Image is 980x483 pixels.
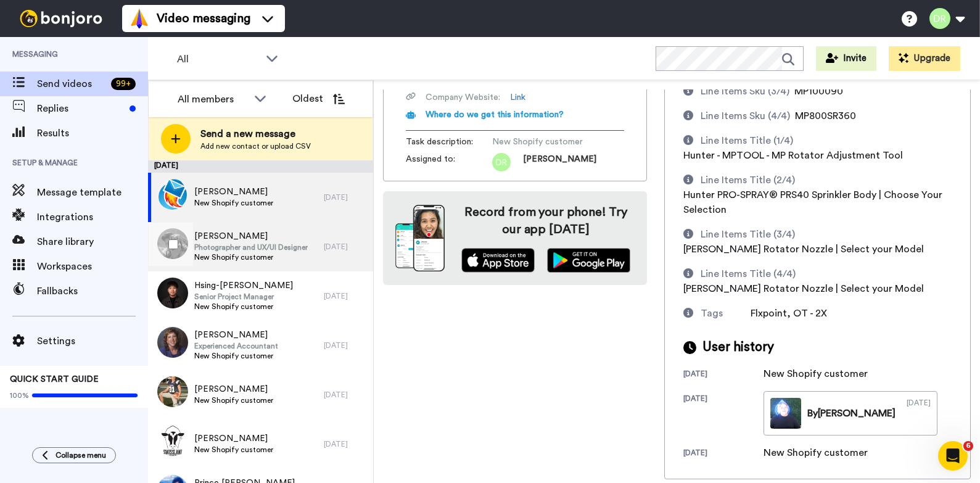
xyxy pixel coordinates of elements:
img: playstore [547,248,630,273]
div: Line Items Sku (3/4) [701,84,789,99]
div: [DATE] [324,390,367,400]
span: 100% [10,390,29,400]
span: Message template [37,185,148,200]
span: [PERSON_NAME] [194,186,273,198]
span: 6 [963,441,973,451]
span: Company Website : [426,91,500,104]
img: dr.png [492,153,511,171]
span: Collapse menu [56,450,106,460]
img: 5dd13719-1e41-4d03-a85f-40bb965abb07.jpg [157,179,188,210]
span: Experienced Accountant [194,341,278,351]
h4: Record from your phone! Try our app [DATE] [457,204,635,238]
span: Hsing-[PERSON_NAME] [194,279,293,292]
a: Link [510,91,525,104]
div: 99 + [111,78,136,90]
div: [DATE] [324,439,367,449]
span: QUICK START GUIDE [10,375,99,384]
img: download [395,205,445,271]
div: Line Items Title (2/4) [701,173,795,188]
span: [PERSON_NAME] Rotator Nozzle | Select your Model [683,284,924,294]
img: 7732df17-6b3d-4424-9f6b-6d017024e305.jpg [157,278,188,308]
div: Line Items Title (1/4) [701,133,793,148]
div: [DATE] [683,448,764,460]
div: Tags [701,306,723,321]
span: Send a new message [200,126,311,141]
span: New Shopify customer [492,136,609,148]
button: Invite [816,46,876,71]
span: User history [702,338,774,357]
span: New Shopify customer [194,395,273,405]
span: Settings [37,334,148,349]
span: Send videos [37,76,106,91]
div: [DATE] [907,398,931,429]
div: [DATE] [324,291,367,301]
div: [DATE] [324,192,367,202]
div: Line Items Sku (4/4) [701,109,790,123]
span: Share library [37,234,148,249]
span: Workspaces [37,259,148,274]
div: All members [178,92,248,107]
span: New Shopify customer [194,445,273,455]
span: MP800SR360 [795,111,856,121]
span: New Shopify customer [194,302,293,312]
span: Fallbacks [37,284,148,299]
span: All [177,52,260,67]
span: [PERSON_NAME] [194,230,308,242]
span: Assigned to: [406,153,492,171]
img: b4339bf5-95dc-40a5-8f33-9bb21ea854ba.jpg [157,327,188,358]
span: [PERSON_NAME] [194,383,273,395]
div: [DATE] [683,394,764,436]
button: Oldest [283,86,354,111]
div: By [PERSON_NAME] [807,406,896,421]
span: [PERSON_NAME] Rotator Nozzle | Select your Model [683,244,924,254]
span: New Shopify customer [194,252,308,262]
span: Task description : [406,136,492,148]
span: Photographer and UX/UI Designer [194,242,308,252]
button: Upgrade [889,46,960,71]
img: vm-color.svg [130,9,149,28]
div: New Shopify customer [764,445,868,460]
span: Integrations [37,210,148,225]
span: Video messaging [157,10,250,27]
div: [DATE] [324,341,367,350]
span: [PERSON_NAME] [194,329,278,341]
span: Senior Project Manager [194,292,293,302]
div: [DATE] [148,160,373,173]
img: fc70e323-e3b6-4d7e-b86c-fbdf4a65794c-thumb.jpg [770,398,801,429]
span: Add new contact or upload CSV [200,141,311,151]
button: Collapse menu [32,447,116,463]
img: appstore [461,248,535,273]
div: Line Items Title (4/4) [701,266,796,281]
span: New Shopify customer [194,198,273,208]
span: Flxpoint, OT - 2X [751,308,827,318]
img: e1dfa1a9-6a19-41ff-ac65-077f33a16235.jpg [157,426,188,456]
span: Replies [37,101,125,116]
span: Hunter - MPTOOL - MP Rotator Adjustment Tool [683,151,903,160]
span: MP100090 [794,86,843,96]
span: Where do we get this information? [426,110,564,119]
div: [DATE] [324,242,367,252]
div: Line Items Title (3/4) [701,227,795,242]
span: Results [37,126,148,141]
span: New Shopify customer [194,351,278,361]
img: 0ec50268-c9ba-44dc-8990-e9294974d19a.jpg [157,376,188,407]
img: bj-logo-header-white.svg [15,10,107,27]
a: By[PERSON_NAME][DATE] [764,391,937,436]
iframe: Intercom live chat [938,441,968,471]
div: [DATE] [683,369,764,381]
span: [PERSON_NAME] [523,153,596,171]
div: New Shopify customer [764,366,868,381]
span: [PERSON_NAME] [194,432,273,445]
span: Hunter PRO-SPRAY® PRS40 Sprinkler Body | Choose Your Selection [683,190,942,215]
